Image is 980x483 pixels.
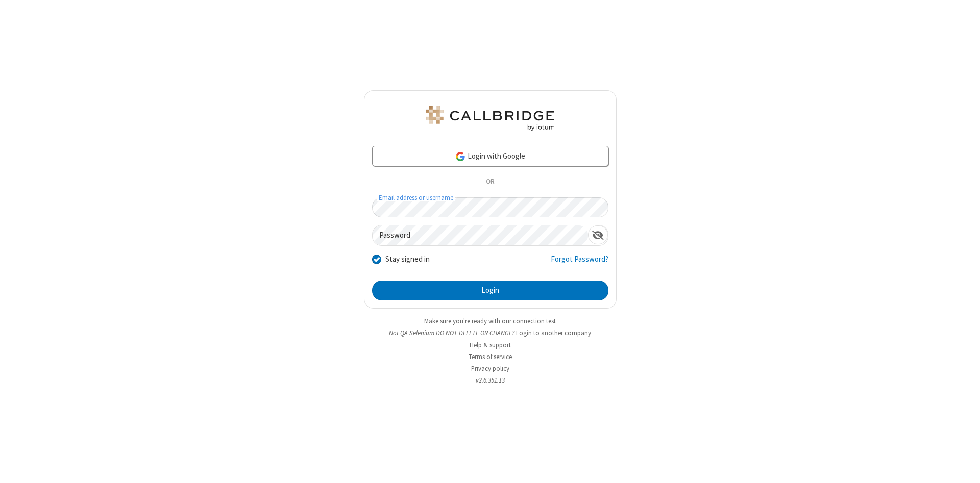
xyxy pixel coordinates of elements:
span: OR [482,175,498,189]
a: Login with Google [372,146,608,166]
img: QA Selenium DO NOT DELETE OR CHANGE [424,106,556,131]
button: Login to another company [516,328,591,338]
li: v2.6.351.13 [364,375,617,385]
a: Terms of service [469,352,512,361]
a: Make sure you're ready with our connection test [424,317,556,325]
img: google-icon.png [455,151,466,162]
a: Privacy policy [471,364,509,373]
input: Password [373,225,588,245]
button: Login [372,281,608,301]
div: Show password [588,225,608,244]
a: Forgot Password? [551,253,608,273]
input: Email address or username [372,197,608,217]
a: Help & support [470,341,511,349]
iframe: Chat [954,456,972,476]
li: Not QA Selenium DO NOT DELETE OR CHANGE? [364,328,617,338]
label: Stay signed in [385,253,430,265]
